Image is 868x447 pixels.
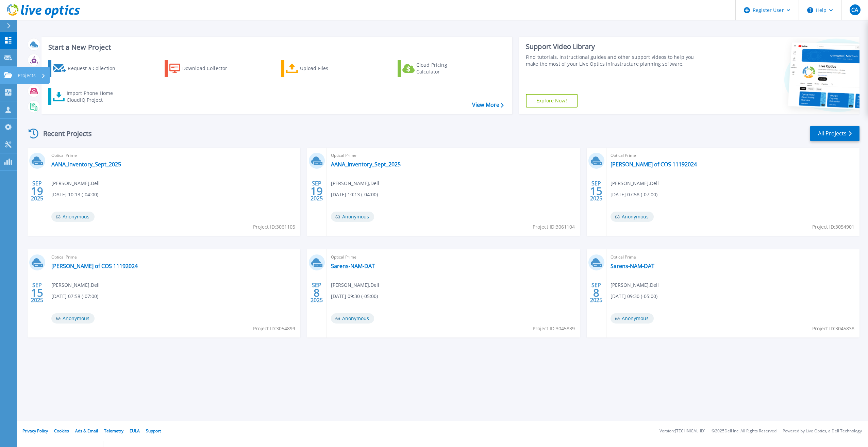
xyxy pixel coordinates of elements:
[51,212,95,222] span: Anonymous
[526,54,702,67] div: Find tutorials, instructional guides and other support videos to help you make the most of your L...
[311,188,323,194] span: 19
[31,290,43,296] span: 15
[51,180,100,187] span: [PERSON_NAME] , Dell
[51,191,98,198] span: [DATE] 10:13 (-04:00)
[331,313,374,324] span: Anonymous
[51,253,296,261] span: Optical Prime
[281,60,357,77] a: Upload Files
[611,253,855,261] span: Optical Prime
[130,428,140,434] a: EULA
[331,293,378,300] span: [DATE] 09:30 (-05:00)
[31,179,44,203] div: SEP 2025
[26,125,101,142] div: Recent Projects
[331,191,378,198] span: [DATE] 10:13 (-04:00)
[810,126,859,141] a: All Projects
[331,263,375,269] a: Sarens-NAM-DAT
[331,253,576,261] span: Optical Prime
[783,429,862,433] li: Powered by Live Optics, a Dell Technology
[310,179,323,203] div: SEP 2025
[533,325,575,332] span: Project ID: 3045839
[75,428,98,434] a: Ads & Email
[526,42,702,51] div: Support Video Library
[48,44,503,51] h3: Start a New Project
[590,179,603,203] div: SEP 2025
[611,281,659,289] span: [PERSON_NAME] , Dell
[533,223,575,231] span: Project ID: 3061104
[593,290,599,296] span: 8
[611,263,654,269] a: Sarens-NAM-DAT
[51,263,138,269] a: [PERSON_NAME] of COS 11192024
[331,161,401,168] a: AANA_Inventory_Sept_2025
[51,161,121,168] a: AANA_Inventory_Sept_2025
[611,161,697,168] a: [PERSON_NAME] of COS 11192024
[331,152,576,159] span: Optical Prime
[253,325,295,332] span: Project ID: 3054899
[331,180,379,187] span: [PERSON_NAME] , Dell
[590,280,603,305] div: SEP 2025
[812,325,854,332] span: Project ID: 3045838
[416,62,471,75] div: Cloud Pricing Calculator
[31,280,44,305] div: SEP 2025
[590,188,602,194] span: 15
[48,60,124,77] a: Request a Collection
[851,7,858,13] span: CA
[331,281,379,289] span: [PERSON_NAME] , Dell
[331,212,374,222] span: Anonymous
[67,90,120,103] div: Import Phone Home CloudIQ Project
[18,67,36,84] p: Projects
[611,152,855,159] span: Optical Prime
[253,223,295,231] span: Project ID: 3061105
[398,60,473,77] a: Cloud Pricing Calculator
[611,313,654,324] span: Anonymous
[51,313,95,324] span: Anonymous
[472,102,504,108] a: View More
[611,293,657,300] span: [DATE] 09:30 (-05:00)
[314,290,320,296] span: 8
[712,429,777,433] li: © 2025 Dell Inc. All Rights Reserved
[310,280,323,305] div: SEP 2025
[300,62,354,75] div: Upload Files
[611,180,659,187] span: [PERSON_NAME] , Dell
[660,429,705,433] li: Version: [TECHNICAL_ID]
[51,281,100,289] span: [PERSON_NAME] , Dell
[611,212,654,222] span: Anonymous
[526,94,578,107] a: Explore Now!
[22,428,48,434] a: Privacy Policy
[51,293,98,300] span: [DATE] 07:58 (-07:00)
[146,428,161,434] a: Support
[812,223,854,231] span: Project ID: 3054901
[68,62,122,75] div: Request a Collection
[51,152,296,159] span: Optical Prime
[54,428,69,434] a: Cookies
[182,62,237,75] div: Download Collector
[104,428,123,434] a: Telemetry
[31,188,43,194] span: 19
[611,191,657,198] span: [DATE] 07:58 (-07:00)
[165,60,240,77] a: Download Collector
